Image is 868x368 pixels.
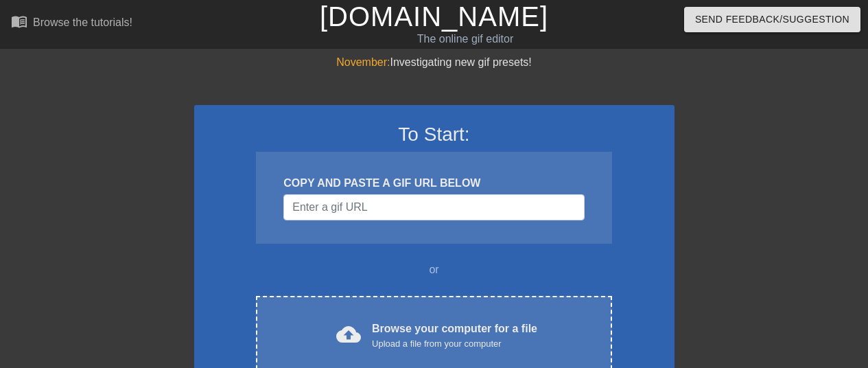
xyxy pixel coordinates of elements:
[283,175,584,192] div: COPY AND PASTE A GIF URL BELOW
[336,322,361,347] span: cloud_upload
[372,321,537,351] div: Browse your computer for a file
[695,11,849,28] span: Send Feedback/Suggestion
[212,123,657,146] h3: To Start:
[194,54,675,71] div: Investigating new gif presets!
[283,194,584,220] input: Username
[230,262,639,278] div: or
[320,1,548,32] a: [DOMAIN_NAME]
[33,16,132,28] div: Browse the tutorials!
[336,56,390,68] span: November:
[11,13,27,30] span: menu_book
[372,337,537,351] div: Upload a file from your computer
[296,31,635,47] div: The online gif editor
[684,7,860,32] button: Send Feedback/Suggestion
[11,13,132,34] a: Browse the tutorials!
